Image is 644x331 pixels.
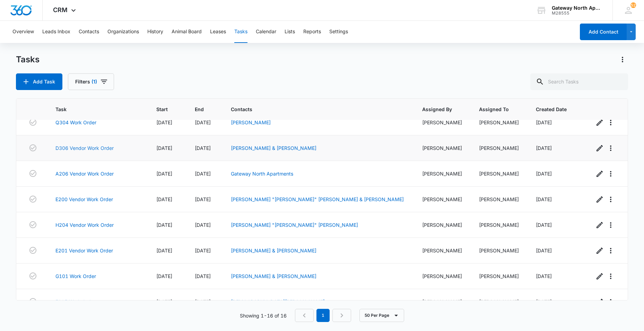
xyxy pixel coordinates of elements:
[195,299,211,305] span: [DATE]
[422,221,462,229] div: [PERSON_NAME]
[156,222,172,228] span: [DATE]
[231,171,293,177] a: Gateway North Apartments
[479,221,519,229] div: [PERSON_NAME]
[630,2,636,8] div: notifications count
[231,145,316,151] a: [PERSON_NAME] & [PERSON_NAME]
[210,21,226,43] button: Leases
[479,144,519,152] div: [PERSON_NAME]
[479,196,519,203] div: [PERSON_NAME]
[536,145,552,151] span: [DATE]
[479,106,509,113] span: Assigned To
[536,171,552,177] span: [DATE]
[422,272,462,280] div: [PERSON_NAME]
[536,273,552,279] span: [DATE]
[79,21,99,43] button: Contacts
[172,21,202,43] button: Animal Board
[422,119,462,126] div: [PERSON_NAME]
[422,170,462,177] div: [PERSON_NAME]
[630,2,636,8] span: 52
[536,222,552,228] span: [DATE]
[285,21,295,43] button: Lists
[536,119,552,125] span: [DATE]
[580,24,627,40] button: Add Contact
[530,73,628,90] input: Search Tasks
[195,273,211,279] span: [DATE]
[231,273,316,279] a: [PERSON_NAME] & [PERSON_NAME]
[55,247,113,254] a: E201 Vendor Work Order
[422,247,462,254] div: [PERSON_NAME]
[156,196,172,202] span: [DATE]
[422,196,462,203] div: [PERSON_NAME]
[55,221,114,229] a: H204 Vendor Work Order
[479,170,519,177] div: [PERSON_NAME]
[479,272,519,280] div: [PERSON_NAME]
[156,273,172,279] span: [DATE]
[422,144,462,152] div: [PERSON_NAME]
[55,106,130,113] span: Task
[68,73,114,90] button: Filters(1)
[240,312,287,319] p: Showing 1-16 of 16
[156,119,172,125] span: [DATE]
[231,299,325,305] a: [DEMOGRAPHIC_DATA][PERSON_NAME]
[231,119,271,125] a: [PERSON_NAME]
[156,299,172,305] span: [DATE]
[536,248,552,253] span: [DATE]
[552,11,602,16] div: account id
[479,247,519,254] div: [PERSON_NAME]
[16,73,62,90] button: Add Task
[295,309,351,322] nav: Pagination
[92,79,97,84] span: (1)
[359,309,404,322] button: 50 Per Page
[422,106,452,113] span: Assigned By
[303,21,321,43] button: Reports
[195,119,211,125] span: [DATE]
[147,21,163,43] button: History
[422,298,462,305] div: [PERSON_NAME]
[156,145,172,151] span: [DATE]
[55,298,95,305] a: F205 Work Order
[195,248,211,253] span: [DATE]
[195,106,204,113] span: End
[42,21,70,43] button: Leads Inbox
[617,54,628,65] button: Actions
[195,222,211,228] span: [DATE]
[107,21,139,43] button: Organizations
[55,119,96,126] a: Q304 Work Order
[479,119,519,126] div: [PERSON_NAME]
[55,144,114,152] a: D306 Vendor Work Order
[231,106,395,113] span: Contacts
[231,248,316,253] a: [PERSON_NAME] & [PERSON_NAME]
[479,298,519,305] div: [PERSON_NAME]
[12,21,34,43] button: Overview
[195,145,211,151] span: [DATE]
[536,196,552,202] span: [DATE]
[316,309,330,322] em: 1
[552,5,602,11] div: account name
[53,6,68,14] span: CRM
[536,106,567,113] span: Created Date
[55,272,96,280] a: G101 Work Order
[231,196,404,202] a: [PERSON_NAME] "[PERSON_NAME]" [PERSON_NAME] & [PERSON_NAME]
[234,21,247,43] button: Tasks
[16,54,40,65] h1: Tasks
[536,299,552,305] span: [DATE]
[195,171,211,177] span: [DATE]
[156,248,172,253] span: [DATE]
[256,21,276,43] button: Calendar
[156,171,172,177] span: [DATE]
[55,170,114,177] a: A206 Vendor Work Order
[156,106,168,113] span: Start
[55,196,113,203] a: E200 Vendor Work Order
[231,222,358,228] a: [PERSON_NAME] "[PERSON_NAME]" [PERSON_NAME]
[329,21,348,43] button: Settings
[195,196,211,202] span: [DATE]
